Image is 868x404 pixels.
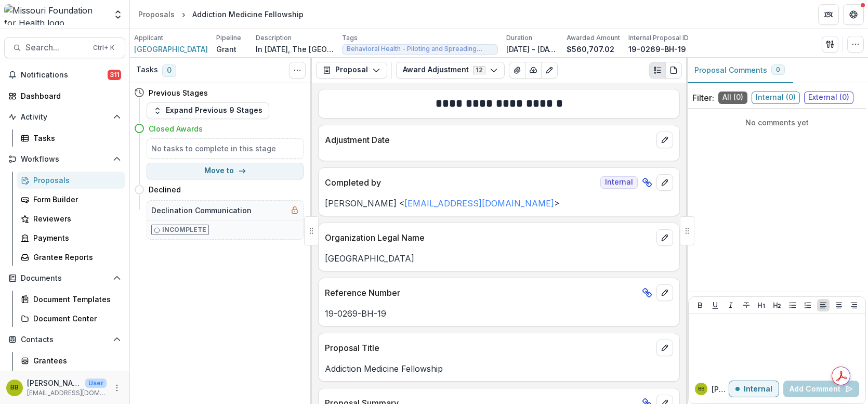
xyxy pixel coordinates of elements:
[17,210,125,227] a: Reviewers
[843,4,864,25] button: Get Help
[147,163,304,179] button: Move to
[325,197,673,210] p: [PERSON_NAME] < >
[325,134,652,146] p: Adjustment Date
[21,71,108,80] span: Notifications
[138,9,175,20] div: Proposals
[709,299,721,311] button: Underline
[149,184,181,195] h4: Declined
[692,117,862,128] p: No comments yet
[325,307,673,320] p: 19-0269-BH-19
[21,274,109,283] span: Documents
[27,377,81,388] p: [PERSON_NAME]
[506,33,532,43] p: Duration
[740,299,753,311] button: Strike
[833,299,845,311] button: Align Center
[151,205,252,216] h5: Declination Communication
[4,67,125,83] button: Notifications311
[694,299,706,311] button: Bold
[111,4,125,25] button: Open entity switcher
[33,133,117,144] div: Tasks
[33,294,117,305] div: Document Templates
[256,33,292,43] p: Description
[396,62,505,79] button: Award Adjustment12
[725,299,737,311] button: Italicize
[509,62,525,79] button: View Attached Files
[33,194,117,205] div: Form Builder
[325,342,652,354] p: Proposal Title
[162,64,176,77] span: 0
[134,33,163,43] p: Applicant
[134,7,179,22] a: Proposals
[4,270,125,286] button: Open Documents
[4,151,125,167] button: Open Workflows
[17,129,125,147] a: Tasks
[818,4,839,25] button: Partners
[665,62,682,79] button: PDF view
[698,386,704,392] div: Brandy Boyer
[628,44,686,55] p: 19-0269-BH-19
[729,381,779,397] button: Internal
[325,286,638,299] p: Reference Number
[33,175,117,186] div: Proposals
[91,42,116,54] div: Ctrl + K
[776,66,780,73] span: 0
[686,58,793,83] button: Proposal Comments
[134,44,208,55] span: [GEOGRAPHIC_DATA]
[804,92,853,104] span: External ( 0 )
[21,155,109,164] span: Workflows
[17,229,125,246] a: Payments
[134,7,308,22] nav: breadcrumb
[147,102,269,119] button: Expand Previous 9 Stages
[33,355,117,366] div: Grantees
[17,291,125,308] a: Document Templates
[744,385,772,394] p: Internal
[786,299,799,311] button: Bullet List
[325,231,652,244] p: Organization Legal Name
[4,4,107,25] img: Missouri Foundation for Health logo
[111,382,123,394] button: More
[541,62,558,79] button: Edit as form
[25,43,87,53] span: Search...
[325,252,673,265] p: [GEOGRAPHIC_DATA]
[108,70,121,80] span: 311
[718,92,747,104] span: All ( 0 )
[151,143,299,154] h5: No tasks to complete in this stage
[33,313,117,324] div: Document Center
[783,381,859,397] button: Add Comment
[801,299,814,311] button: Ordered List
[656,340,673,356] button: edit
[656,284,673,301] button: edit
[149,87,208,98] h4: Previous Stages
[752,92,800,104] span: Internal ( 0 )
[817,299,830,311] button: Align Left
[21,113,109,122] span: Activity
[4,37,125,58] button: Search...
[755,299,768,311] button: Heading 1
[162,225,206,234] p: Incomplete
[17,191,125,208] a: Form Builder
[4,87,125,105] a: Dashboard
[33,232,117,243] div: Payments
[289,62,306,79] button: Toggle View Cancelled Tasks
[325,362,673,375] p: Addiction Medicine Fellowship
[85,379,107,388] p: User
[4,331,125,348] button: Open Contacts
[656,174,673,191] button: edit
[21,90,117,101] div: Dashboard
[649,62,666,79] button: Plaintext view
[506,44,558,55] p: [DATE] - [DATE]
[21,335,109,344] span: Contacts
[342,33,358,43] p: Tags
[17,310,125,327] a: Document Center
[17,249,125,266] a: Grantee Reports
[17,172,125,189] a: Proposals
[27,388,107,398] p: [EMAIL_ADDRESS][DOMAIN_NAME]
[325,176,596,189] p: Completed by
[656,229,673,246] button: edit
[136,66,158,74] h3: Tasks
[10,384,19,391] div: Brandy Boyer
[567,44,614,55] p: $560,707.02
[316,62,387,79] button: Proposal
[17,352,125,369] a: Grantees
[712,384,729,395] p: [PERSON_NAME] B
